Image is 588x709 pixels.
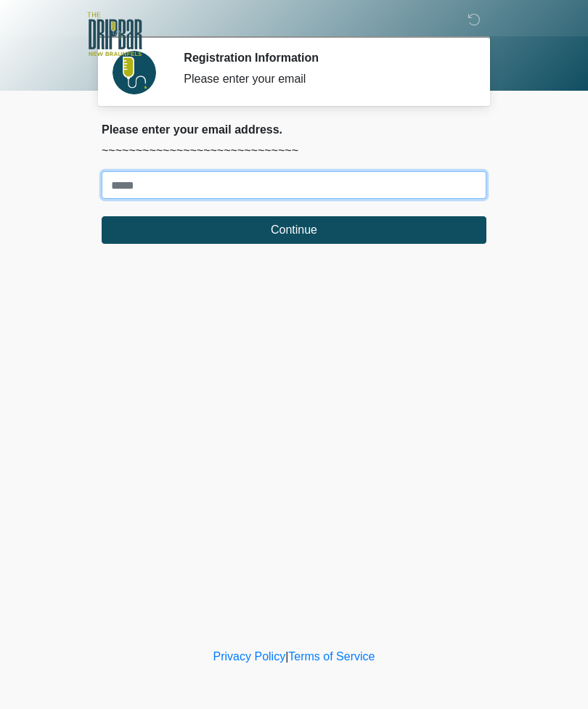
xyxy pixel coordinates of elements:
a: Privacy Policy [213,650,286,663]
a: Terms of Service [288,650,375,663]
a: | [285,650,288,663]
img: The DRIPBaR - New Braunfels Logo [87,11,142,58]
p: ~~~~~~~~~~~~~~~~~~~~~~~~~~~~~ [102,142,486,160]
div: Please enter your email [184,70,465,88]
img: Agent Avatar [113,51,156,94]
h2: Please enter your email address. [102,123,486,136]
button: Continue [102,216,486,244]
